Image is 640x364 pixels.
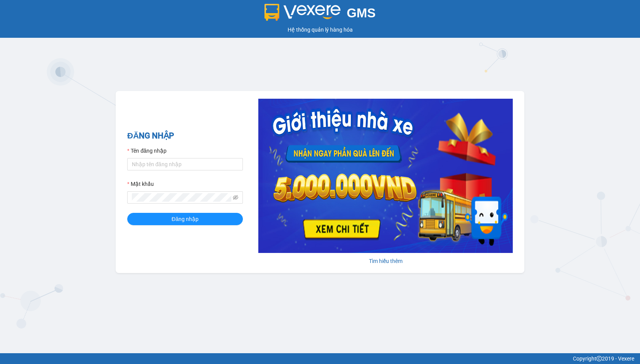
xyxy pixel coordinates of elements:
[6,354,634,363] div: Copyright 2019 - Vexere
[347,6,376,20] span: GMS
[127,147,167,155] label: Tên đăng nhập
[264,12,376,18] a: GMS
[132,193,231,202] input: Mật khẩu
[172,215,199,223] span: Đăng nhập
[127,130,243,142] h2: ĐĂNG NHẬP
[127,180,154,188] label: Mật khẩu
[127,213,243,225] button: Đăng nhập
[258,257,513,265] div: Tìm hiểu thêm
[264,4,341,21] img: logo 2
[127,158,243,170] input: Tên đăng nhập
[233,195,238,200] span: eye-invisible
[596,356,602,361] span: copyright
[2,25,638,34] div: Hệ thống quản lý hàng hóa
[258,99,513,253] img: banner-0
